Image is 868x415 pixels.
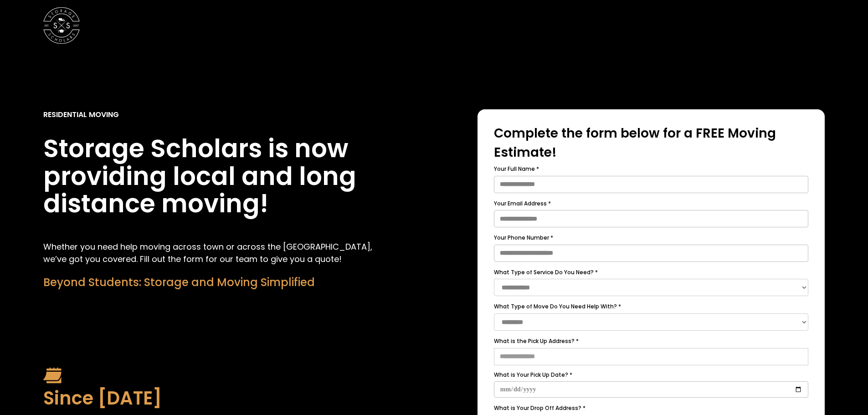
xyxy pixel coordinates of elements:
[43,384,390,412] div: Since [DATE]
[494,164,808,174] label: Your Full Name *
[43,135,390,218] h1: Storage Scholars is now providing local and long distance moving!
[43,241,390,265] p: Whether you need help moving across town or across the [GEOGRAPHIC_DATA], we’ve got you covered. ...
[494,370,808,380] label: What is Your Pick Up Date? *
[494,267,808,277] label: What Type of Service Do You Need? *
[494,403,808,413] label: What is Your Drop Off Address? *
[494,124,808,162] div: Complete the form below for a FREE Moving Estimate!
[43,274,390,291] div: Beyond Students: Storage and Moving Simplified
[494,302,808,312] label: What Type of Move Do You Need Help With? *
[43,109,119,120] div: Residential Moving
[494,233,808,243] label: Your Phone Number *
[494,199,808,209] label: Your Email Address *
[43,7,80,44] img: Storage Scholars main logo
[494,336,808,346] label: What is the Pick Up Address? *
